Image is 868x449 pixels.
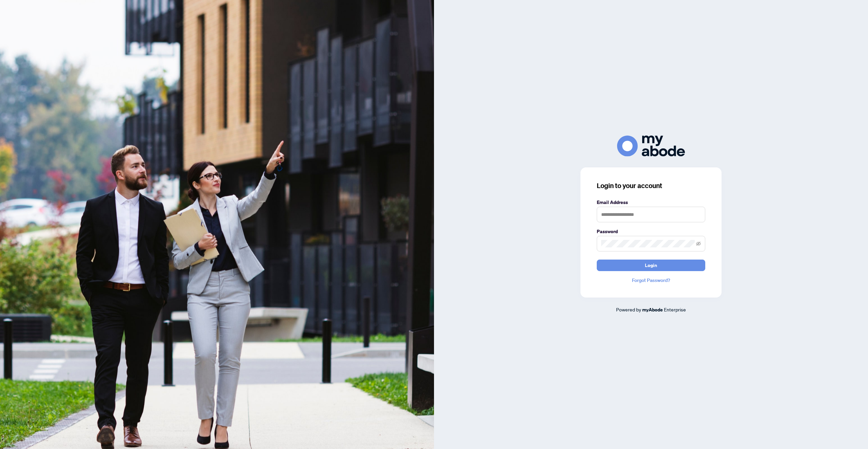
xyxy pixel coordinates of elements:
label: Email Address [597,199,705,206]
span: eye-invisible [696,241,701,246]
span: Enterprise [664,306,686,312]
label: Password [597,228,705,235]
button: Login [597,260,705,271]
span: Login [645,260,657,271]
h3: Login to your account [597,181,705,190]
img: ma-logo [617,136,685,156]
a: Forgot Password? [597,277,705,284]
span: Powered by [616,306,641,312]
a: myAbode [642,306,663,313]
